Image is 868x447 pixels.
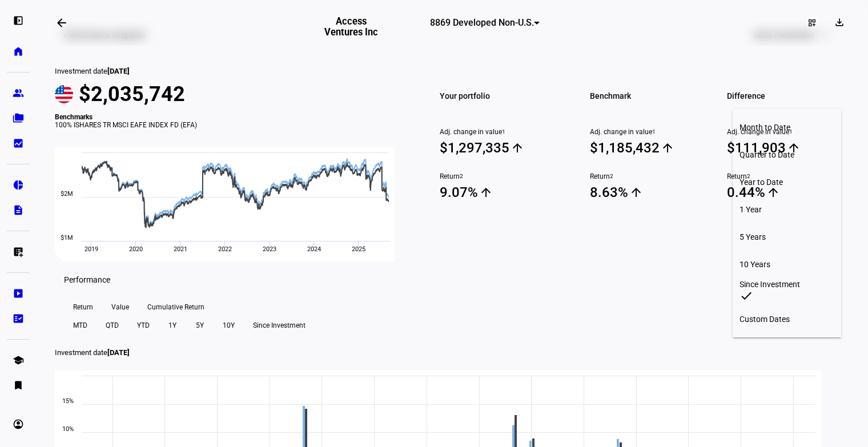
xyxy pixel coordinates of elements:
div: Quarter to Date [740,150,834,159]
div: Since Investment [740,280,834,289]
div: Year to Date [740,178,834,187]
div: 5 Years [740,232,834,241]
div: 1 Year [740,205,834,214]
mat-icon: check [740,289,753,303]
div: Month to Date [740,123,834,132]
div: 10 Years [740,260,834,269]
div: Custom Dates [740,315,834,324]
